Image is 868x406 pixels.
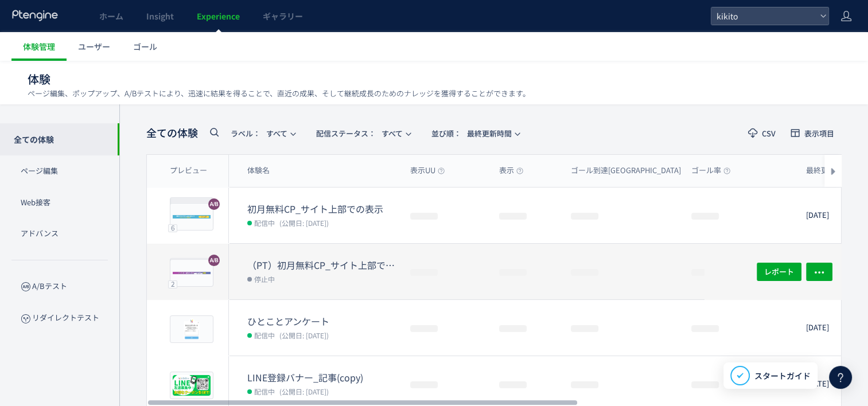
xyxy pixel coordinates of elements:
[170,165,207,176] span: プレビュー
[806,165,860,176] span: 最終更新時間
[263,10,303,22] span: ギャラリー
[713,7,815,25] span: kikito
[783,124,842,142] button: 表示項目
[764,262,794,280] span: レポート
[254,385,275,397] span: 配信中
[309,124,417,142] button: 配信ステータス​：すべて
[28,71,815,88] h1: 体験
[173,374,211,396] img: d49007524d252cb9422655bf8bf9954e1752636443206.png
[279,330,329,340] span: (公開日: [DATE])
[197,10,240,22] span: Experience
[431,124,512,143] span: 最終更新時間
[247,259,401,272] dt: （PT）初月無料CP_サイト上部での表示(copy)
[316,128,376,139] span: 配信ステータス​：
[23,41,55,52] span: 体験管理
[754,370,811,382] span: スタートガイド
[247,165,270,176] span: 体験名
[173,206,211,228] img: 23e53d35b8e4063c362f1c15b0bd02361754542378801.png
[173,262,211,284] img: 68f831a6f3eab368d3c2447f97cae9421754559463791.png
[762,130,776,137] span: CSV
[424,124,526,142] button: 並び順：最終更新時間
[499,165,523,176] span: 表示
[254,329,275,341] span: 配信中
[99,10,123,22] span: ホーム
[231,124,287,143] span: すべて
[571,165,690,176] span: ゴール到達[GEOGRAPHIC_DATA]
[804,130,834,137] span: 表示項目
[254,217,275,228] span: 配信中
[247,315,401,328] dt: ひとことアンケート
[316,124,403,143] span: すべて
[757,262,801,280] button: レポート
[691,165,730,176] span: ゴール率
[168,224,177,232] div: 6
[133,41,157,52] span: ゴール
[247,371,401,384] dt: LINE登録バナー_記事(copy)
[254,273,275,284] span: 停止中
[741,124,783,142] button: CSV
[247,202,401,216] dt: 初月無料CP_サイト上部での表示
[231,128,260,139] span: ラベル：
[279,218,329,228] span: (公開日: [DATE])
[28,88,530,99] p: ページ編集、ポップアップ、A/Bテストにより、迅速に結果を得ることで、直近の成果、そして継続成長のためのナレッジを獲得することができます。
[431,128,461,139] span: 並び順：
[146,126,198,140] span: 全ての体験
[168,280,177,288] div: 2
[146,10,174,22] span: Insight
[223,124,302,142] button: ラベル：すべて
[78,41,110,52] span: ユーザー
[173,318,211,340] img: d798de0900d87e456005230029c40a201754452057985.png
[279,387,329,396] span: (公開日: [DATE])
[410,165,445,176] span: 表示UU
